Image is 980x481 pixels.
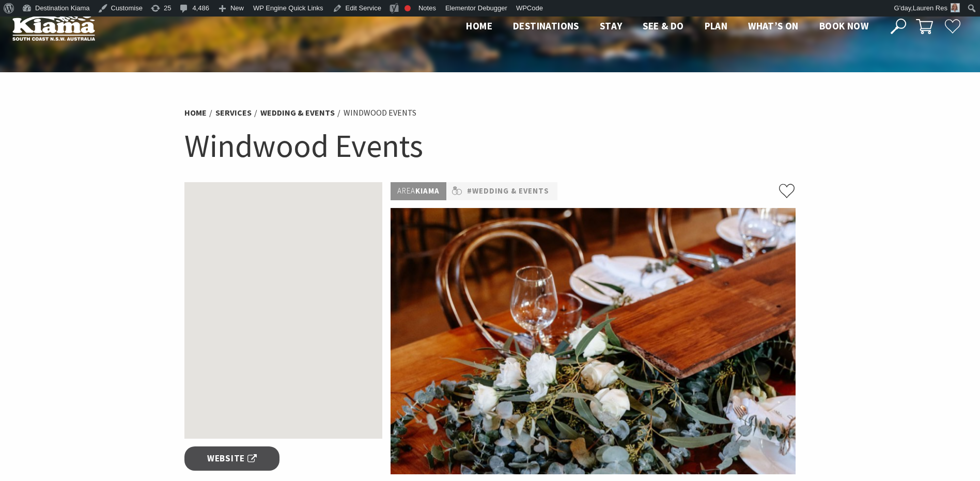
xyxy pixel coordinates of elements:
[456,18,879,35] nav: Main Menu
[643,20,683,32] span: See & Do
[819,20,868,32] span: Book now
[397,186,415,196] span: Area
[12,12,95,41] img: Kiama Logo
[215,107,252,118] a: Services
[600,20,623,32] span: Stay
[913,4,947,12] span: Lauren Res
[467,185,549,198] a: #Wedding & Events
[260,107,335,118] a: Wedding & Events
[184,446,280,471] a: Website
[466,20,492,32] span: Home
[207,452,257,466] span: Website
[184,125,796,167] h1: Windwood Events
[391,182,446,200] p: Kiama
[748,20,799,32] span: What’s On
[951,3,960,12] img: Res-lauren-square-150x150.jpg
[513,20,579,32] span: Destinations
[405,5,411,11] div: Focus keyphrase not set
[344,106,416,120] li: Windwood Events
[705,20,728,32] span: Plan
[184,107,207,118] a: Home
